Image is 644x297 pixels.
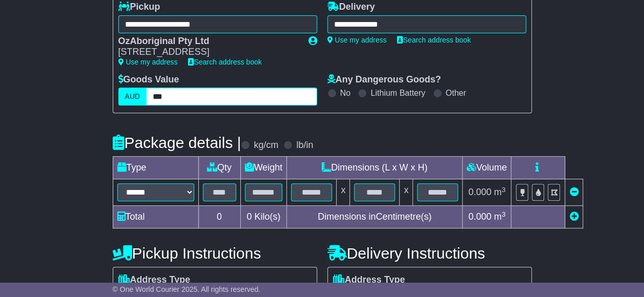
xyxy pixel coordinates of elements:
td: 0 [198,206,240,228]
h4: Pickup Instructions [113,245,317,262]
label: Address Type [118,274,191,286]
span: © One World Courier 2025. All rights reserved. [113,285,261,293]
label: lb/in [296,140,313,151]
a: Search address book [188,58,262,66]
sup: 3 [502,210,506,218]
label: AUD [118,88,147,105]
td: Volume [463,157,511,179]
label: Any Dangerous Goods? [327,74,441,86]
span: 0.000 [468,187,491,197]
h4: Package details | [113,134,241,151]
span: 0.000 [468,211,491,222]
label: No [340,88,350,98]
label: Pickup [118,2,160,13]
div: [STREET_ADDRESS] [118,47,298,58]
td: Dimensions in Centimetre(s) [287,206,463,228]
label: Address Type [333,274,405,286]
a: Add new item [569,211,578,222]
a: Search address book [397,36,471,44]
label: Delivery [327,2,375,13]
label: Other [446,88,466,98]
span: m [494,211,506,222]
a: Use my address [327,36,387,44]
span: 0 [246,211,252,222]
span: m [494,187,506,197]
td: x [337,179,350,206]
h4: Delivery Instructions [327,245,532,262]
a: Remove this item [569,187,578,197]
sup: 3 [502,186,506,194]
td: Weight [240,157,287,179]
label: Goods Value [118,74,179,86]
div: OzAboriginal Pty Ltd [118,36,298,47]
label: kg/cm [254,140,278,151]
td: Type [113,157,198,179]
td: x [400,179,413,206]
td: Kilo(s) [240,206,287,228]
td: Total [113,206,198,228]
label: Lithium Battery [370,88,425,98]
td: Dimensions (L x W x H) [287,157,463,179]
a: Use my address [118,58,178,66]
td: Qty [198,157,240,179]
